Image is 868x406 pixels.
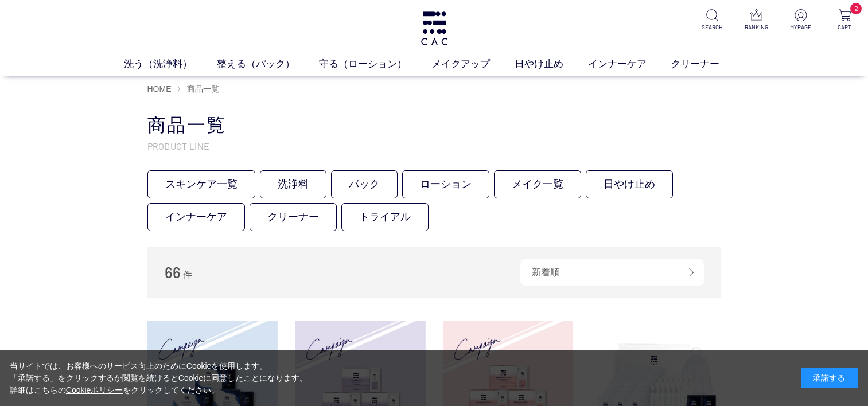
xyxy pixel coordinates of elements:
a: メイク一覧 [494,170,581,198]
a: トライアル [341,203,429,231]
a: 日やけ止め [586,170,673,198]
a: スキンケア一覧 [147,170,255,198]
p: CART [831,23,859,32]
a: ローション [402,170,489,198]
a: 整える（パック） [217,57,320,72]
a: クリーナー [671,57,744,72]
a: HOME [147,84,172,93]
a: メイクアップ [431,57,515,72]
p: RANKING [742,23,770,32]
p: PRODUCT LINE [147,140,721,152]
a: パック [331,170,398,198]
span: 2 [850,3,862,14]
span: 商品一覧 [187,84,219,93]
span: 件 [183,270,192,280]
a: インナーケア [588,57,671,72]
a: 洗う（洗浄料） [124,57,217,72]
a: SEARCH [698,9,726,32]
div: 当サイトでは、お客様へのサービス向上のためにCookieを使用します。 「承諾する」をクリックするか閲覧を続けるとCookieに同意したことになります。 詳細はこちらの をクリックしてください。 [10,360,308,396]
li: 〉 [177,84,222,95]
a: 洗浄料 [260,170,326,198]
h1: 商品一覧 [147,113,721,138]
img: logo [419,11,449,45]
a: 日やけ止め [515,57,588,72]
a: クリーナー [250,203,337,231]
a: 商品一覧 [185,84,219,93]
span: 66 [165,263,181,281]
a: インナーケア [147,203,245,231]
a: RANKING [742,9,770,32]
div: 新着順 [520,259,704,286]
a: MYPAGE [787,9,815,32]
p: MYPAGE [787,23,815,32]
a: 2 CART [831,9,859,32]
p: SEARCH [698,23,726,32]
a: Cookieポリシー [66,385,123,395]
a: 守る（ローション） [319,57,431,72]
div: 承諾する [801,368,858,388]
